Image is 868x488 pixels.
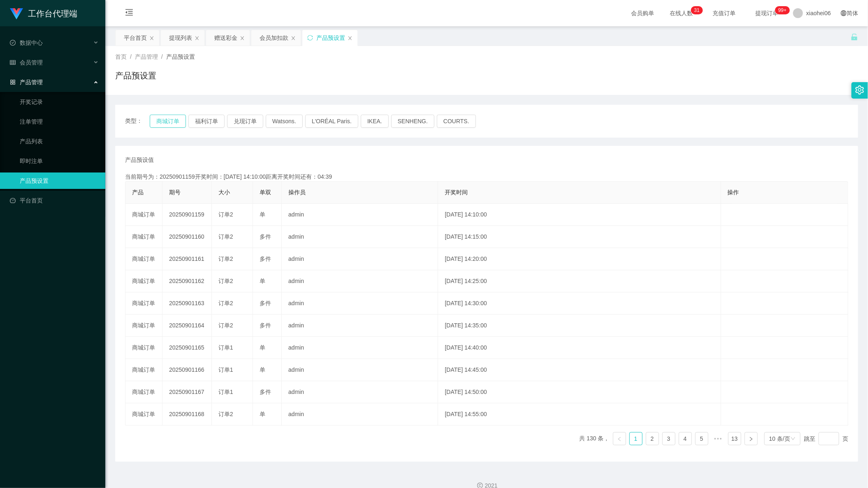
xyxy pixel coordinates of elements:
td: [DATE] 14:10:00 [438,204,721,226]
li: 4 [679,432,692,445]
span: 产品管理 [10,79,43,85]
div: 会员加扣款 [260,30,288,46]
td: admin [282,226,438,248]
li: 1 [629,432,643,445]
td: 商城订单 [125,403,162,426]
a: 工作台代理端 [10,10,77,16]
td: [DATE] 14:45:00 [438,359,721,381]
span: 多件 [260,256,271,262]
span: 多件 [260,233,271,240]
li: 5 [695,432,708,445]
i: 图标: menu-fold [115,0,143,27]
li: 13 [728,432,741,445]
span: 单 [260,411,265,417]
a: 产品预设置 [20,173,99,189]
div: 跳至 页 [804,432,848,445]
td: 商城订单 [125,359,162,381]
td: 商城订单 [125,381,162,403]
td: 20250901163 [162,292,212,315]
i: 图标: close [240,36,245,41]
td: [DATE] 14:40:00 [438,337,721,359]
span: 单 [260,366,265,373]
i: 图标: unlock [851,33,858,41]
span: 订单2 [218,411,233,417]
span: 产品 [132,189,144,196]
sup: 31 [691,6,703,14]
span: 在线人数 [666,10,697,16]
i: 图标: setting [855,85,864,94]
a: 2 [646,433,659,445]
span: 订单2 [218,211,233,218]
li: 共 130 条， [580,432,610,445]
li: 3 [662,432,675,445]
i: 图标: right [749,437,754,442]
a: 图标: dashboard平台首页 [10,192,99,209]
td: [DATE] 14:20:00 [438,248,721,270]
span: 充值订单 [708,10,740,16]
td: 20250901167 [162,381,212,403]
td: 20250901161 [162,248,212,270]
td: admin [282,204,438,226]
td: [DATE] 14:25:00 [438,270,721,292]
td: 20250901162 [162,270,212,292]
a: 13 [729,433,741,445]
span: ••• [712,432,725,445]
div: 产品预设置 [316,30,345,46]
td: 商城订单 [125,270,162,292]
span: 首页 [115,53,127,60]
span: 产品管理 [135,53,158,60]
span: 操作 [728,189,739,196]
td: 20250901164 [162,315,212,337]
span: / [161,53,163,60]
td: admin [282,315,438,337]
span: 提现订单 [751,10,782,16]
td: 20250901159 [162,204,212,226]
a: 5 [696,433,708,445]
div: 10 条/页 [769,433,790,445]
li: 上一页 [613,432,626,445]
p: 1 [697,6,700,14]
td: [DATE] 14:30:00 [438,292,721,315]
h1: 产品预设置 [115,69,156,82]
span: 产品预设置 [166,53,195,60]
span: 数据中心 [10,39,43,46]
td: admin [282,337,438,359]
td: 商城订单 [125,226,162,248]
a: 开奖记录 [20,94,99,110]
td: 20250901165 [162,337,212,359]
li: 向后 5 页 [712,432,725,445]
td: 20250901166 [162,359,212,381]
a: 3 [663,433,675,445]
i: 图标: sync [307,35,313,41]
span: / [130,53,132,60]
td: [DATE] 14:50:00 [438,381,721,403]
span: 单 [260,344,265,351]
span: 会员管理 [10,59,43,66]
td: [DATE] 14:55:00 [438,403,721,426]
span: 期号 [169,189,181,196]
li: 2 [646,432,659,445]
span: 订单1 [218,366,233,373]
span: 类型： [125,115,150,128]
i: 图标: close [149,36,154,41]
button: Watsons. [266,115,303,128]
span: 多件 [260,300,271,306]
i: 图标: down [791,436,796,442]
td: 20250901160 [162,226,212,248]
td: admin [282,359,438,381]
button: L'ORÉAL Paris. [305,115,358,128]
a: 注单管理 [20,113,99,130]
span: 订单1 [218,344,233,351]
td: admin [282,248,438,270]
a: 1 [630,433,642,445]
span: 订单1 [218,389,233,395]
i: 图标: close [195,36,200,41]
div: 平台首页 [124,30,147,46]
button: SENHENG. [391,115,434,128]
td: 商城订单 [125,337,162,359]
i: 图标: left [617,437,622,442]
td: 商城订单 [125,292,162,315]
td: admin [282,403,438,426]
td: 商城订单 [125,204,162,226]
span: 订单2 [218,322,233,329]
